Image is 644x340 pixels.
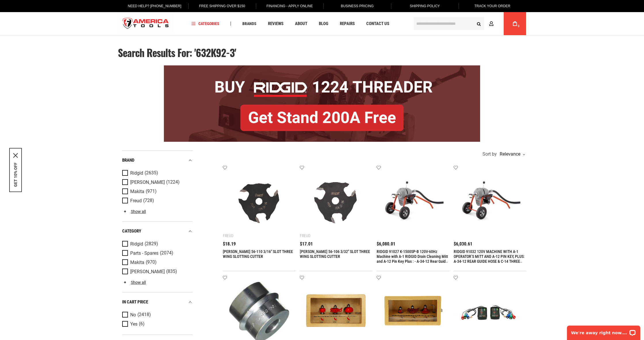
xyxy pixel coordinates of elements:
span: Brands [242,22,256,26]
div: Relevance [498,152,525,156]
span: Ridgid [130,241,143,247]
span: Repairs [340,22,355,26]
span: (1224) [166,180,180,185]
span: (970) [146,260,157,265]
a: [PERSON_NAME] (1224) [122,179,191,186]
img: RIDGID 91032 120V MACHINE WITH A-1 OPERATOR’S MITT AND A-12 PIN KEY, PLUS: A-34-12 REAR GUIDE HOS... [459,171,521,232]
span: Freud [130,198,142,203]
a: [PERSON_NAME] 56-106 3/32" SLOT THREE WING SLOTTING CUTTER [300,249,370,259]
a: Makita (971) [122,188,191,195]
a: Repairs [337,20,357,28]
span: (835) [166,269,177,274]
a: Contact Us [364,20,392,28]
svg: close icon [13,153,18,158]
span: (2074) [160,251,173,256]
a: [PERSON_NAME] (835) [122,269,191,275]
a: Makita (970) [122,259,191,266]
img: America Tools [118,13,174,35]
a: About [292,20,310,28]
a: Show all [122,209,146,214]
a: No (2418) [122,312,191,318]
span: About [295,22,307,26]
img: FREUD 56-110 3/16 [229,171,290,232]
a: Categories [189,20,222,28]
span: (2635) [145,171,158,175]
a: Parts - Spares (2074) [122,250,191,256]
span: Shipping Policy [410,4,440,8]
button: GET 10% OFF [13,163,18,187]
a: Yes (6) [122,321,191,327]
img: BOGO: Buy RIDGID® 1224 Threader, Get Stand 200A Free! [164,65,480,142]
a: store logo [118,13,174,35]
a: Blog [316,20,331,28]
button: Close [13,153,18,158]
div: Brand [122,156,193,164]
span: Makita [130,189,144,194]
span: (2829) [145,241,158,246]
span: Search results for: '632K92-3' [118,45,236,60]
span: Reviews [268,22,283,26]
span: Makita [130,260,144,265]
div: category [122,227,193,235]
iframe: LiveChat chat widget [563,322,644,340]
div: Freud [223,233,233,238]
div: In cart price [122,298,193,306]
img: FREUD 56-106 3/32 [306,171,367,232]
span: $6,080.01 [377,242,395,246]
span: [PERSON_NAME] [130,180,165,185]
span: Yes [130,322,137,327]
span: Blog [319,22,328,26]
span: No [130,312,136,318]
span: Sort by [482,152,497,156]
span: $18.19 [223,242,236,246]
span: $17.01 [300,242,313,246]
span: (971) [146,189,157,194]
span: Contact Us [366,22,389,26]
span: $6,030.61 [454,242,472,246]
span: (728) [143,198,154,203]
a: BOGO: Buy RIDGID® 1224 Threader, Get Stand 200A Free! [164,65,480,70]
span: (6) [139,322,145,326]
a: RIDGID 91032 120V MACHINE WITH A-1 OPERATOR’S MITT AND A-12 PIN KEY, PLUS: A-34-12 REAR GUIDE HOS... [454,249,525,269]
a: Reviews [265,20,286,28]
a: 0 [509,12,520,35]
span: (2418) [137,312,151,317]
button: Search [473,18,484,29]
span: [PERSON_NAME] [130,269,165,274]
span: Ridgid [130,171,143,176]
a: Ridgid (2635) [122,170,191,176]
a: Ridgid (2829) [122,241,191,247]
span: 0 [518,24,520,28]
a: RIDGID 91027 K-1500SP-B 120V-60Hz Machine with A-1 RIDGID Drain Cleaning Mitt and A-12 Pin Key Pl... [377,249,448,273]
div: Freud [300,233,310,238]
span: Categories [192,22,219,26]
a: [PERSON_NAME] 56-110 3/16" SLOT THREE WING SLOTTING CUTTER [223,249,293,259]
span: Parts - Spares [130,251,158,256]
img: RIDGID 91027 K-1500SP-B 120V-60Hz Machine with A-1 RIDGID Drain Cleaning Mitt and A-12 Pin Key Pl... [382,171,444,232]
a: Show all [122,280,146,285]
a: Freud (728) [122,198,191,204]
a: Brands [240,20,259,28]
